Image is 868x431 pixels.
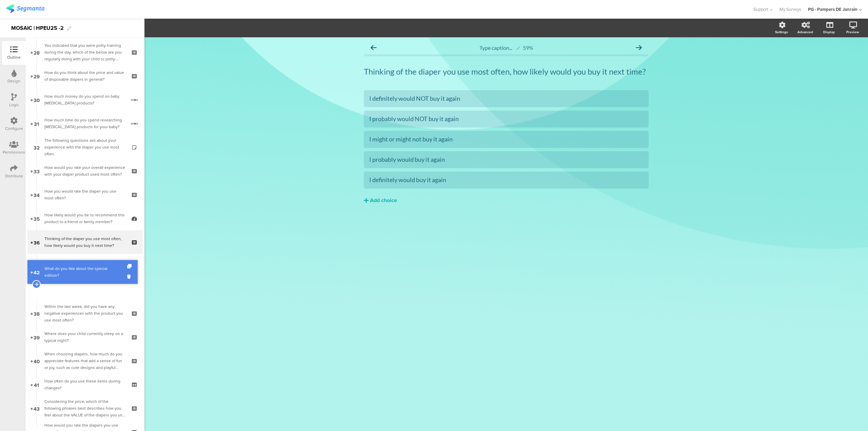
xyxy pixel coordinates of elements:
[823,30,835,35] div: Display
[27,112,143,135] a: 31 How much time do you spend researching [MEDICAL_DATA] products for your baby?
[27,301,143,325] a: 38 Within the last week, did you have any negative experiences with the product you use most often?
[44,303,125,324] div: Within the last week, did you have any negative experiences with the product you use most often?
[44,398,125,418] div: Considering the price, which of the following phrases best describes how you feel about the VALUE...
[127,264,133,269] i: Duplicate
[753,6,768,13] span: Support
[364,192,649,209] button: Add choice
[27,159,143,183] a: 33 How would you rate your overall experience with your diaper product used most often?
[27,325,143,349] a: 39 Where does your child currently sleep on a typical night?
[44,265,123,279] div: What do you like about the special edition?
[27,64,143,88] a: 29 How do you think about the price and value of disposable diapers in general?
[27,396,143,420] a: 43 Considering the price, which of the following phrases best describes how you feel about the VA...
[27,40,143,64] a: 28 You indicated that you were potty-training during the day, which of the below are you regularl...
[34,268,40,276] span: 42
[3,149,25,155] div: Permissions
[27,230,143,254] a: 36 Thinking of the diaper you use most often, how likely would you buy it next time?
[11,23,64,34] div: MOSAIC | HPEU25 -2
[6,4,44,13] img: segmanta logo
[127,273,133,280] i: Delete
[44,188,125,201] div: How you would rate the diaper you use most often?
[369,95,643,102] div: I definitely would NOT buy it again
[775,30,788,35] div: Settings
[27,260,138,284] a: 42 What do you like about the special edition?
[34,48,40,56] span: 28
[34,120,39,127] span: 31
[369,115,643,123] div: I probably would NOT buy it again
[27,207,143,230] a: 35 How likely would you be to recommend this product to a friend or family member?
[27,88,143,112] a: 30 How much money do you spend on baby [MEDICAL_DATA] products?
[44,93,126,106] div: How much money do you spend on baby skin care products?
[808,6,857,13] div: PG - Pampers DE Janrain
[27,349,143,373] a: 40 When choosing diapers, how much do you appreciate features that add a sense of fun or joy, suc...
[370,197,397,204] div: Add choice
[44,378,125,391] div: How often do you use these items during changes?
[34,215,40,222] span: 35
[34,310,40,317] span: 38
[44,117,126,130] div: How much time do you spend researching skin care products for your baby?
[34,143,40,151] span: 32
[369,135,643,143] div: I might or might not buy it again
[5,125,23,132] div: Configure
[44,69,125,83] div: How do you think about the price and value of disposable diapers in general?
[9,102,19,108] div: Logic
[27,183,143,207] a: 34 How you would rate the diaper you use most often?
[797,30,813,35] div: Advanced
[5,173,23,179] div: Distribute
[34,405,40,412] span: 43
[846,30,859,35] div: Preview
[44,330,125,344] div: Where does your child currently sleep on a typical night?
[34,333,40,341] span: 39
[44,164,125,178] div: How would you rate your overall experience with your diaper product used most often?
[44,351,125,371] div: When choosing diapers, how much do you appreciate features that add a sense of fun or joy, such a...
[34,381,39,388] span: 41
[523,44,533,51] div: 59%
[34,96,40,103] span: 30
[44,235,125,249] div: Thinking of the diaper you use most often, how likely would you buy it next time?
[34,191,40,198] span: 34
[27,373,143,396] a: 41 How often do you use these items during changes?
[34,72,40,80] span: 29
[7,54,21,60] div: Outline
[34,238,40,246] span: 36
[44,212,125,225] div: How likely would you be to recommend this product to a friend or family member?
[44,259,125,273] div: Does your child drink a bottle right before sleep or go to bed with a bottle?
[44,42,125,62] div: You indicated that you were potty-training during the day, which of the below are you regularly d...
[364,66,649,77] p: Thinking of the diaper you use most often, how likely would you buy it next time?
[369,156,643,163] div: I probably would buy it again
[479,44,512,51] span: Type caption...
[7,78,20,84] div: Design
[369,176,643,184] div: I definitely would buy it again
[34,167,40,175] span: 33
[27,254,143,278] a: 37 Does your child drink a bottle right before sleep or go to bed with a bottle?
[44,137,125,157] div: The following questions ask about your experience with the diaper you use most often.
[27,135,143,159] a: 32 The following questions ask about your experience with the diaper you use most often.
[34,357,40,365] span: 40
